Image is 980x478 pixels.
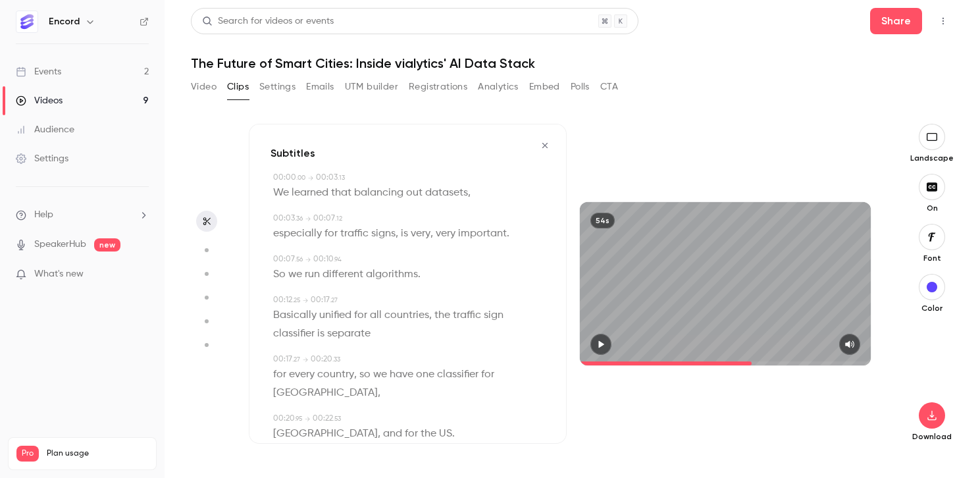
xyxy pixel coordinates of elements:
button: CTA [600,76,618,97]
span: → [303,355,308,365]
span: 00:03 [316,174,338,182]
span: is [401,225,408,243]
span: 00:17 [311,296,330,304]
p: Download [911,431,953,442]
span: for [481,365,494,384]
span: we [373,365,387,384]
button: Embed [529,76,560,97]
span: 00:20 [311,356,332,363]
span: 00:00 [273,174,296,182]
span: 00:12 [273,296,292,304]
div: Videos [16,94,63,107]
span: especially [273,225,322,243]
span: , [378,425,380,443]
span: traffic [340,225,369,243]
li: help-dropdown-opener [16,208,149,222]
span: for [273,365,286,384]
span: the [434,306,450,325]
span: → [305,414,310,424]
span: unified [319,306,351,325]
h3: Subtitles [271,146,315,161]
span: . 56 [295,256,303,263]
button: Clips [227,76,249,97]
span: → [308,173,313,183]
span: 00:22 [313,415,333,423]
span: for [324,225,338,243]
span: classifier [273,325,315,343]
span: 00:07 [313,215,335,223]
span: . 27 [330,297,338,304]
span: 00:20 [273,415,295,423]
span: the [421,425,436,443]
p: Color [911,303,953,313]
span: , [354,365,357,384]
p: Font [911,253,953,263]
span: . 53 [333,415,341,422]
button: Polls [571,76,590,97]
span: , [430,225,433,243]
span: , [396,225,398,243]
span: out [406,184,423,202]
span: . 95 [295,415,302,422]
span: What's new [34,267,84,281]
button: Registrations [409,76,467,97]
span: 00:17 [273,356,292,363]
span: → [305,255,311,265]
span: . [507,225,509,243]
span: Plan usage [47,448,148,459]
span: 00:07 [273,255,295,263]
h1: The Future of Smart Cities: Inside vialytics' AI Data Stack [191,55,954,71]
span: . [418,265,421,284]
span: , [378,384,380,402]
span: separate [327,325,371,343]
span: . 36 [295,215,303,222]
span: Pro [16,446,39,462]
span: Basically [273,306,317,325]
p: Landscape [910,153,954,163]
span: for [354,306,367,325]
span: countries [384,306,429,325]
span: datasets [425,184,468,202]
span: → [303,296,308,305]
span: very [436,225,455,243]
a: SpeakerHub [34,238,86,252]
div: Search for videos or events [202,14,334,28]
button: Share [870,8,922,34]
span: 00:03 [273,215,295,223]
span: 00:10 [313,255,334,263]
div: 54s [590,213,615,228]
span: very [411,225,430,243]
button: Video [191,76,217,97]
div: Audience [16,123,74,136]
span: . 94 [334,256,342,263]
p: On [911,203,953,213]
span: . 27 [292,356,300,363]
span: traffic [453,306,481,325]
span: country [317,365,354,384]
span: is [317,325,324,343]
span: that [331,184,351,202]
button: Emails [306,76,334,97]
span: sign [484,306,503,325]
span: [GEOGRAPHIC_DATA] [273,384,378,402]
span: , [468,184,471,202]
span: We [273,184,289,202]
span: algorithms [366,265,418,284]
span: and [383,425,402,443]
span: learned [292,184,328,202]
span: we [288,265,302,284]
span: so [359,365,371,384]
span: . 25 [292,297,300,304]
button: Analytics [478,76,519,97]
span: Help [34,208,53,222]
span: have [390,365,413,384]
span: [GEOGRAPHIC_DATA] [273,425,378,443]
span: . 00 [296,174,305,181]
span: → [305,214,311,224]
span: important [458,225,507,243]
button: Top Bar Actions [933,11,954,32]
span: new [94,238,120,252]
button: Settings [259,76,296,97]
span: . 33 [332,356,340,363]
button: UTM builder [345,76,398,97]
